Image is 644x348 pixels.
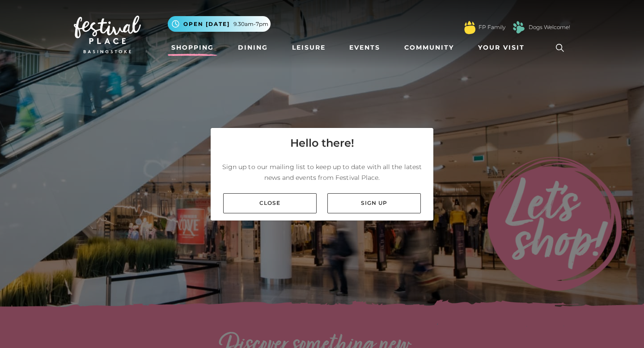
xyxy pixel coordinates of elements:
a: Events [346,39,384,56]
h4: Hello there! [290,135,354,151]
a: Close [223,193,317,213]
button: Open [DATE] 9.30am-7pm [168,16,271,32]
a: Leisure [288,39,329,56]
a: Sign up [327,193,421,213]
a: Dogs Welcome! [529,23,570,31]
p: Sign up to our mailing list to keep up to date with all the latest news and events from Festival ... [218,161,426,183]
span: Your Visit [478,43,525,52]
span: Open [DATE] [183,20,230,28]
a: Your Visit [475,39,533,56]
a: Dining [234,39,271,56]
span: 9.30am-7pm [233,20,268,28]
img: Festival Place Logo [74,16,141,53]
a: Community [401,39,458,56]
a: FP Family [479,23,505,31]
a: Shopping [168,39,217,56]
